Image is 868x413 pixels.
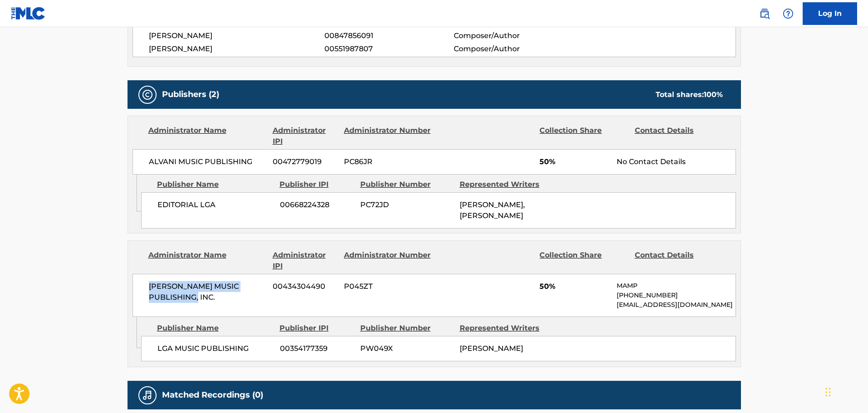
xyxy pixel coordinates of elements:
span: 00668224328 [280,199,353,210]
span: 100 % [704,90,723,99]
div: Publisher Number [360,323,453,334]
span: 50% [539,156,610,167]
span: 00472779019 [273,156,337,167]
span: 00847856091 [324,30,453,41]
span: 50% [539,281,610,292]
a: Log In [803,2,857,25]
h5: Publishers (2) [162,89,219,100]
div: Widget de chat [823,369,868,413]
div: Contact Details [635,125,723,147]
span: Composer/Author [454,30,571,41]
span: PC72JD [360,199,453,210]
span: LGA MUSIC PUBLISHING [157,343,273,354]
span: 00434304490 [273,281,337,292]
span: PW049X [360,343,453,354]
img: Matched Recordings [142,390,153,401]
div: Administrator Name [148,125,266,147]
div: Administrator IPI [273,250,337,272]
span: ALVANI MUSIC PUBLISHING [149,156,266,167]
span: Composer/Author [454,44,571,54]
div: Administrator Number [344,125,432,147]
a: Public Search [755,5,774,23]
div: Total shares: [656,89,723,100]
span: EDITORIAL LGA [157,199,273,210]
span: [PERSON_NAME] [149,44,325,54]
img: Publishers [142,89,153,100]
div: Publisher IPI [280,179,353,190]
div: Arrastrar [825,379,831,406]
div: Administrator IPI [273,125,337,147]
p: MAMP [617,281,735,291]
p: [EMAIL_ADDRESS][DOMAIN_NAME] [617,300,735,310]
img: MLC Logo [11,7,46,20]
span: [PERSON_NAME], [PERSON_NAME] [460,200,525,220]
div: Collection Share [539,250,628,272]
img: help [783,8,794,19]
div: Publisher Name [157,323,273,334]
p: [PHONE_NUMBER] [617,291,735,300]
span: P045ZT [344,281,432,292]
span: [PERSON_NAME] [460,344,523,353]
div: Represented Writers [460,323,552,334]
span: PC86JR [344,156,432,167]
div: Publisher Number [360,179,453,190]
h5: Matched Recordings (0) [162,390,263,400]
span: [PERSON_NAME] [149,30,325,41]
div: Help [779,5,797,23]
div: Contact Details [635,250,723,272]
span: 00354177359 [280,343,353,354]
img: search [759,8,770,19]
span: [PERSON_NAME] MUSIC PUBLISHING, INC. [149,281,266,303]
div: Publisher Name [157,179,273,190]
div: Administrator Number [344,250,432,272]
div: Represented Writers [460,179,552,190]
div: Administrator Name [148,250,266,272]
div: Publisher IPI [280,323,353,334]
div: Collection Share [539,125,628,147]
iframe: Chat Widget [823,369,868,413]
span: 00551987807 [324,44,453,54]
div: No Contact Details [617,156,735,167]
